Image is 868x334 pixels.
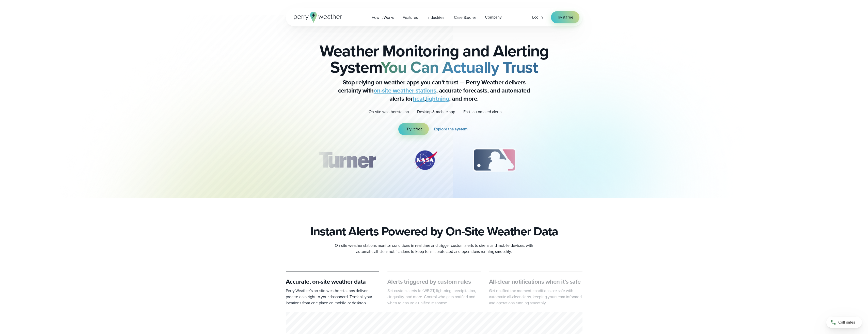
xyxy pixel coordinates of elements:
[311,43,557,75] h2: Weather Monitoring and Alerting System
[434,126,468,132] span: Explore the system
[387,288,481,306] p: Set custom alerts for WBGT, lightning, precipitation, air quality, and more. Control who gets not...
[333,78,536,103] p: Stop relying on weather apps you can’t trust — Perry Weather delivers certainty with , accurate f...
[428,14,444,21] span: Industries
[426,94,449,103] a: lightning
[286,288,379,306] p: Perry Weather’s on-site weather stations deliver precise data right to your dashboard. Track all ...
[826,317,862,328] a: Call sales
[310,224,558,238] h2: Instant Alerts Powered by On-Site Weather Data
[413,94,424,103] a: heat
[408,147,443,173] img: NASA.svg
[403,14,418,21] span: Features
[387,278,481,286] h3: Alerts triggered by custom rules
[468,147,521,173] img: MLB.svg
[374,86,436,95] a: on-site weather stations
[398,123,429,135] a: Try it free
[417,109,455,115] p: Desktop & mobile app
[838,319,855,325] span: Call sales
[406,126,423,132] span: Try it free
[369,109,409,115] p: On-site weather station
[546,147,586,173] img: PGA.svg
[381,55,538,79] strong: You Can Actually Trust
[311,147,383,173] img: Turner-Construction_1.svg
[311,147,383,173] div: 1 of 12
[333,242,536,255] p: On-site weather stations monitor conditions in real time and trigger custom alerts to sirens and ...
[489,278,582,286] h3: All-clear notifications when it’s safe
[311,147,557,175] div: slideshow
[372,14,394,21] span: How it Works
[434,123,470,135] a: Explore the system
[450,12,481,23] a: Case Studies
[551,11,579,23] a: Try it free
[489,288,582,306] p: Get notified the moment conditions are safe with automatic all-clear alerts, keeping your team in...
[485,14,502,20] span: Company
[408,147,443,173] div: 2 of 12
[468,147,521,173] div: 3 of 12
[367,12,399,23] a: How it Works
[454,14,477,21] span: Case Studies
[532,14,543,20] a: Log in
[546,147,586,173] div: 4 of 12
[557,14,573,20] span: Try it free
[463,109,501,115] p: Fast, automated alerts
[286,278,379,286] h3: Accurate, on-site weather data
